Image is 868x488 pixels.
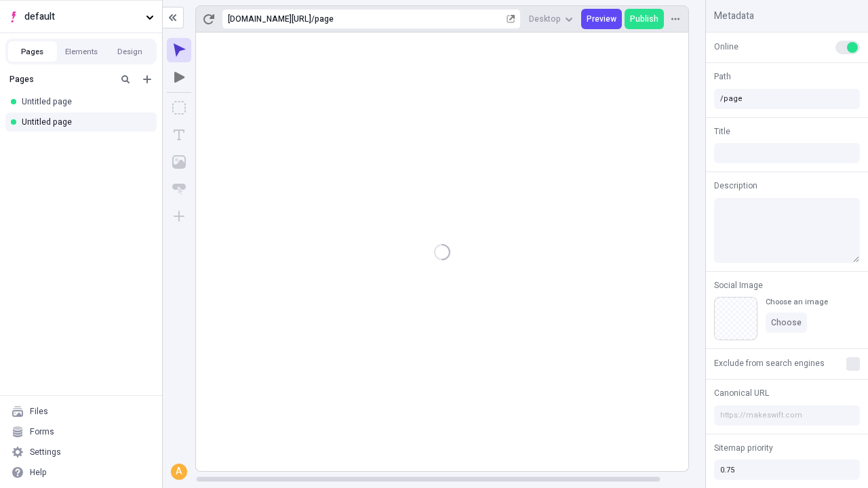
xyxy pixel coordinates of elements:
[625,9,664,29] button: Publish
[30,406,48,417] div: Files
[172,465,186,479] div: A
[630,14,658,24] span: Publish
[714,387,769,399] span: Canonical URL
[228,14,311,24] div: [URL][DOMAIN_NAME]
[8,41,57,62] button: Pages
[139,71,155,87] button: Add new
[766,312,807,333] button: Choose
[167,150,191,174] button: Image
[581,9,622,29] button: Preview
[714,70,731,83] span: Path
[766,297,828,307] div: Choose an image
[167,96,191,120] button: Box
[311,14,315,24] div: /
[9,74,112,85] div: Pages
[714,405,860,426] input: https://makeswift.com
[22,96,146,107] div: Untitled page
[22,117,146,127] div: Untitled page
[30,447,61,457] div: Settings
[24,9,140,24] span: default
[714,125,730,138] span: Title
[771,317,802,328] span: Choose
[714,41,738,53] span: Online
[30,467,47,478] div: Help
[106,41,155,62] button: Design
[57,41,106,62] button: Elements
[315,14,504,24] div: page
[714,442,773,454] span: Sitemap priority
[529,14,561,24] span: Desktop
[167,177,191,201] button: Button
[524,9,578,29] button: Desktop
[30,426,54,437] div: Forms
[714,357,825,369] span: Exclude from search engines
[167,123,191,147] button: Text
[587,14,616,24] span: Preview
[714,180,757,192] span: Description
[714,279,763,291] span: Social Image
